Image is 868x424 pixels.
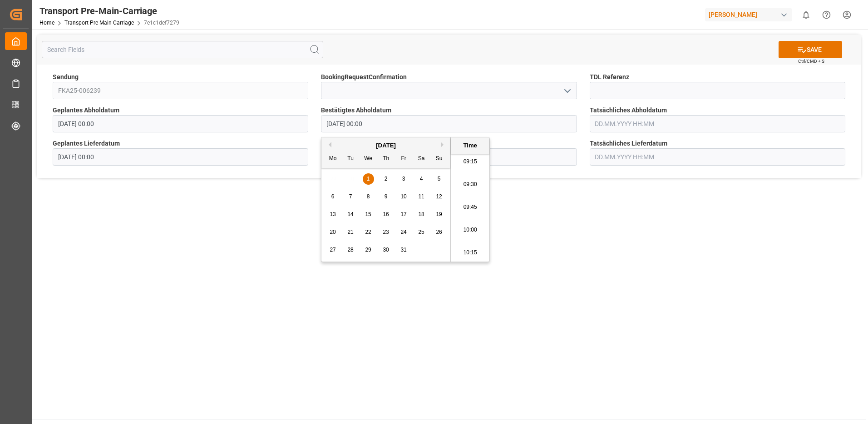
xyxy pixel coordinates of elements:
[434,209,445,220] div: Choose Sunday, October 19th, 2025
[590,115,845,132] input: DD.MM.YYYY HH:MM
[321,106,391,115] span: Bestätigtes Abholdatum
[331,193,335,200] span: 6
[380,209,392,220] div: Choose Thursday, October 16th, 2025
[398,244,409,256] div: Choose Friday, October 31st, 2025
[365,247,371,253] span: 29
[416,227,427,238] div: Choose Saturday, October 25th, 2025
[438,176,441,182] span: 5
[330,247,335,253] span: 27
[453,141,487,150] div: Time
[327,153,339,165] div: Mo
[347,229,353,235] span: 21
[327,209,339,220] div: Choose Monday, October 13th, 2025
[321,141,450,150] div: [DATE]
[367,176,370,182] span: 1
[64,20,134,26] a: Transport Pre-Main-Carriage
[451,173,489,196] li: 09:30
[363,244,374,256] div: Choose Wednesday, October 29th, 2025
[418,211,424,217] span: 18
[363,153,374,165] div: We
[434,191,445,202] div: Choose Sunday, October 12th, 2025
[416,209,427,220] div: Choose Saturday, October 18th, 2025
[345,191,356,202] div: Choose Tuesday, October 7th, 2025
[816,5,837,25] button: Help Center
[380,244,392,256] div: Choose Thursday, October 30th, 2025
[416,153,427,165] div: Sa
[383,247,389,253] span: 30
[398,153,409,165] div: Fr
[590,106,667,115] span: Tatsächliches Abholdatum
[380,191,392,202] div: Choose Thursday, October 9th, 2025
[779,41,842,58] button: SAVE
[385,176,388,182] span: 2
[327,191,339,202] div: Choose Monday, October 6th, 2025
[347,247,353,253] span: 28
[590,72,629,82] span: TDL Referenz
[590,139,667,148] span: Tatsächliches Lieferdatum
[418,193,424,200] span: 11
[796,5,816,25] button: show 0 new notifications
[380,227,392,238] div: Choose Thursday, October 23rd, 2025
[398,209,409,220] div: Choose Friday, October 17th, 2025
[327,227,339,238] div: Choose Monday, October 20th, 2025
[705,8,792,21] div: [PERSON_NAME]
[436,193,442,200] span: 12
[321,72,407,82] span: BookingRequestConfirmation
[53,72,79,82] span: Sendung
[434,227,445,238] div: Choose Sunday, October 26th, 2025
[398,173,409,185] div: Choose Friday, October 3rd, 2025
[367,193,370,200] span: 8
[434,173,445,185] div: Choose Sunday, October 5th, 2025
[398,191,409,202] div: Choose Friday, October 10th, 2025
[451,151,489,173] li: 09:15
[385,193,388,200] span: 9
[53,106,119,115] span: Geplantes Abholdatum
[363,173,374,185] div: Choose Wednesday, October 1st, 2025
[383,229,389,235] span: 23
[400,247,406,253] span: 31
[39,20,54,26] a: Home
[380,153,392,165] div: Th
[451,219,489,242] li: 10:00
[560,84,573,98] button: open menu
[345,244,356,256] div: Choose Tuesday, October 28th, 2025
[326,142,331,147] button: Previous Month
[441,142,446,147] button: Next Month
[798,58,824,65] span: Ctrl/CMD + S
[363,209,374,220] div: Choose Wednesday, October 15th, 2025
[436,229,442,235] span: 26
[416,191,427,202] div: Choose Saturday, October 11th, 2025
[53,148,308,166] input: DD.MM.YYYY HH:MM
[380,173,392,185] div: Choose Thursday, October 2nd, 2025
[418,229,424,235] span: 25
[398,227,409,238] div: Choose Friday, October 24th, 2025
[383,211,389,217] span: 16
[705,6,796,23] button: [PERSON_NAME]
[345,227,356,238] div: Choose Tuesday, October 21st, 2025
[53,139,120,148] span: Geplantes Lieferdatum
[324,170,448,259] div: month 2025-10
[365,229,371,235] span: 22
[400,211,406,217] span: 17
[451,196,489,219] li: 09:45
[39,4,179,18] div: Transport Pre-Main-Carriage
[363,191,374,202] div: Choose Wednesday, October 8th, 2025
[321,115,577,132] input: DD.MM.YYYY HH:MM
[330,211,335,217] span: 13
[347,211,353,217] span: 14
[349,193,352,200] span: 7
[363,227,374,238] div: Choose Wednesday, October 22nd, 2025
[590,148,845,166] input: DD.MM.YYYY HH:MM
[420,176,423,182] span: 4
[345,209,356,220] div: Choose Tuesday, October 14th, 2025
[42,41,323,58] input: Search Fields
[451,242,489,264] li: 10:15
[365,211,371,217] span: 15
[53,115,308,132] input: DD.MM.YYYY HH:MM
[416,173,427,185] div: Choose Saturday, October 4th, 2025
[327,244,339,256] div: Choose Monday, October 27th, 2025
[436,211,442,217] span: 19
[400,193,406,200] span: 10
[434,153,445,165] div: Su
[400,229,406,235] span: 24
